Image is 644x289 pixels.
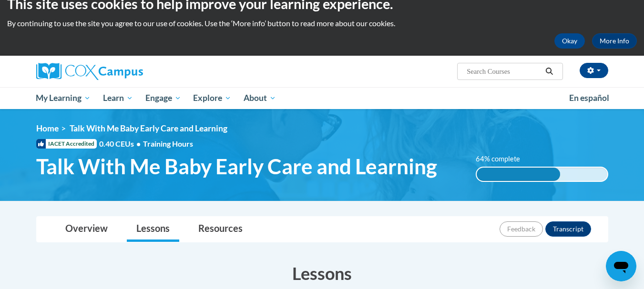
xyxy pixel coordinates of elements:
a: Lessons [127,217,179,242]
a: Cox Campus [36,63,217,80]
a: Engage [139,87,187,109]
a: En español [563,88,615,108]
span: Explore [193,92,231,104]
a: About [237,87,282,109]
label: 64% complete [476,154,531,164]
button: Transcript [545,221,591,237]
h3: Lessons [36,261,608,285]
a: Explore [187,87,237,109]
iframe: Button to launch messaging window [606,251,636,281]
img: Cox Campus [36,63,143,80]
button: Okay [554,33,585,49]
span: My Learning [36,92,91,104]
button: Search [542,66,556,77]
div: Main menu [22,87,623,109]
a: Home [36,123,59,133]
a: More Info [592,33,637,49]
span: Training Hours [143,139,193,148]
a: Learn [97,87,139,109]
a: Overview [56,217,117,242]
p: By continuing to use the site you agree to our use of cookies. Use the ‘More info’ button to read... [7,18,637,29]
span: IACET Accredited [36,139,97,149]
a: My Learning [30,87,97,109]
span: En español [569,93,609,103]
span: Talk With Me Baby Early Care and Learning [70,123,227,133]
span: 0.40 CEUs [99,139,143,149]
button: Account Settings [580,63,608,78]
div: 64% complete [477,168,560,181]
span: Learn [103,92,133,104]
span: Talk With Me Baby Early Care and Learning [36,154,437,179]
a: Resources [189,217,252,242]
button: Feedback [500,221,543,237]
span: • [136,139,141,148]
input: Search Courses [466,66,542,77]
span: About [244,92,276,104]
span: Engage [145,92,181,104]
